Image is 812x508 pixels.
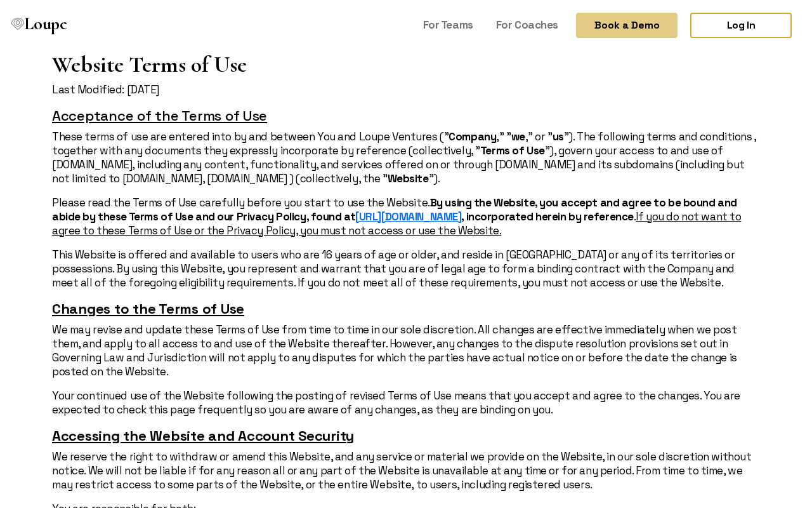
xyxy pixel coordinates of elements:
[52,83,760,97] p: Last Modified: [DATE]
[52,248,760,290] p: This Website is offered and available to users who are 16 years of age or older, and reside in [G...
[52,450,760,491] p: We reserve the right to withdraw or amend this Website, and any service or material we provide on...
[418,13,478,37] a: For Teams
[52,210,741,237] u: If you do not want to agree to these Terms of Use or the Privacy Policy, you must not access or u...
[553,130,564,144] b: us
[449,130,496,144] b: Company
[491,13,563,37] a: For Coaches
[480,144,545,157] b: Terms of Use
[52,389,760,417] p: Your continued use of the Website following the posting of revised Terms of Use means that you ac...
[11,18,24,30] img: Loupe Logo
[461,210,633,224] b: , incorporated herein by reference
[52,196,760,237] p: Please read the Terms of Use carefully before you start to use the Website. .
[52,51,247,78] b: Website Terms of Use
[52,427,354,444] b: Accessing the Website and Account Security
[52,107,267,124] u: Acceptance of the Terms of Use
[388,171,429,185] b: Website
[8,13,71,39] a: Loupe
[511,130,525,144] b: we
[52,323,760,378] p: We may revise and update these Terms of Use from time to time in our sole discretion. All changes...
[355,210,461,224] a: [URL][DOMAIN_NAME]
[52,130,760,185] p: These terms of use are entered into by and between You and Loupe Ventures (" ," " ," or " "). The...
[52,196,737,224] b: By using the Website, you accept and agree to be bound and abide by these Terms of Use and our Pr...
[576,13,678,38] button: Book a Demo
[690,13,792,38] a: Log In
[52,300,244,317] b: Changes to the Terms of Use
